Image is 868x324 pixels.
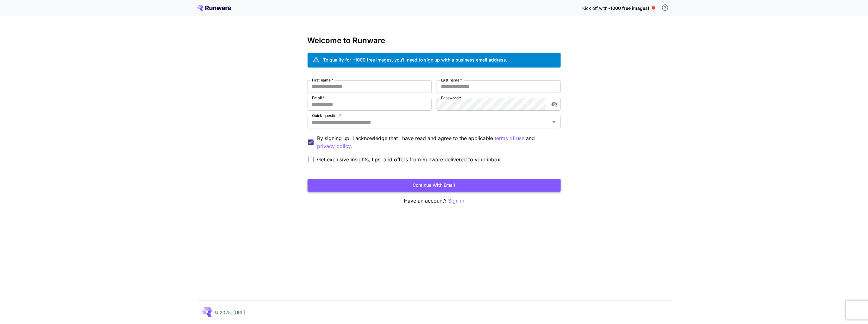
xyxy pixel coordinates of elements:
label: Quick question [312,113,341,118]
button: Sign in [448,197,464,205]
p: © 2025, [URL] [215,309,245,316]
p: By signing up, I acknowledge that I have read and agree to the applicable and [317,134,556,150]
h3: Welcome to Runware [308,36,561,45]
div: To qualify for ~1000 free images, you’ll need to sign up with a business email address. [323,56,508,63]
button: Continue with email [308,179,561,192]
p: Have an account? [308,197,561,205]
button: In order to qualify for free credit, you need to sign up with a business email address and click ... [659,1,671,14]
button: toggle password visibility [549,99,560,110]
p: privacy policy. [317,142,353,150]
label: Email [312,95,324,100]
button: Open [550,118,559,126]
button: By signing up, I acknowledge that I have read and agree to the applicable terms of use and [317,142,353,150]
label: Last name [441,77,462,83]
label: Password [441,95,461,100]
span: ~1000 free images! 🎈 [608,5,656,11]
p: terms of use [495,134,525,142]
label: First name [312,77,333,83]
span: Get exclusive insights, tips, and offers from Runware delivered to your inbox. [317,156,502,163]
span: Kick off with [583,5,608,11]
button: By signing up, I acknowledge that I have read and agree to the applicable and privacy policy. [495,134,525,142]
